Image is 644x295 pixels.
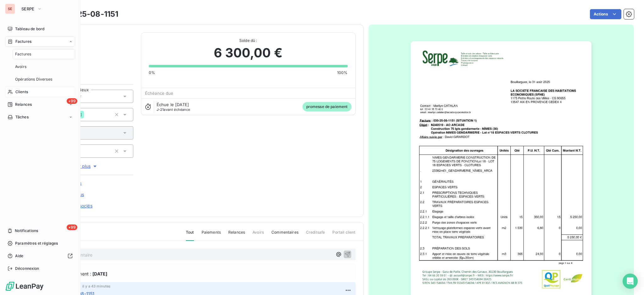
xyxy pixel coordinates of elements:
[303,102,352,111] span: promesse de paiement
[15,114,29,120] span: Tâches
[67,98,77,104] span: +99
[157,108,190,111] span: avant échéance
[214,43,282,62] span: 6 300,00 €
[15,89,28,95] span: Clients
[149,38,348,43] span: Solde dû :
[49,40,133,45] span: 41SFHE
[5,4,15,14] div: SE
[15,102,32,107] span: Relances
[253,230,264,240] span: Avoirs
[306,230,325,240] span: Creditsafe
[15,51,31,57] span: Factures
[15,39,31,44] span: Factures
[15,253,24,259] span: Aide
[145,91,174,96] span: Échéance due
[15,64,26,70] span: Avoirs
[15,26,44,32] span: Tableau de bord
[228,230,245,240] span: Relances
[5,251,75,261] a: Aide
[271,230,298,240] span: Commentaires
[149,70,155,76] span: 0%
[590,9,621,19] button: Actions
[15,241,58,246] span: Paramètres et réglages
[59,9,118,20] h3: 030-25-08-1151
[38,163,133,170] button: Voir plus
[15,77,52,82] span: Opérations Diverses
[92,270,107,277] span: [DATE]
[73,163,98,169] span: Voir plus
[21,6,35,11] span: SERPE
[337,70,348,76] span: 100%
[15,266,39,271] span: Déconnexion
[202,230,221,240] span: Paiements
[82,284,111,288] span: il y a 43 minutes
[15,228,38,234] span: Notifications
[332,230,355,240] span: Portail client
[157,107,164,112] span: J-21
[5,281,44,291] img: Logo LeanPay
[186,230,194,241] span: Tout
[67,224,77,230] span: +99
[157,102,189,107] span: Échue le [DATE]
[623,274,638,289] div: Open Intercom Messenger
